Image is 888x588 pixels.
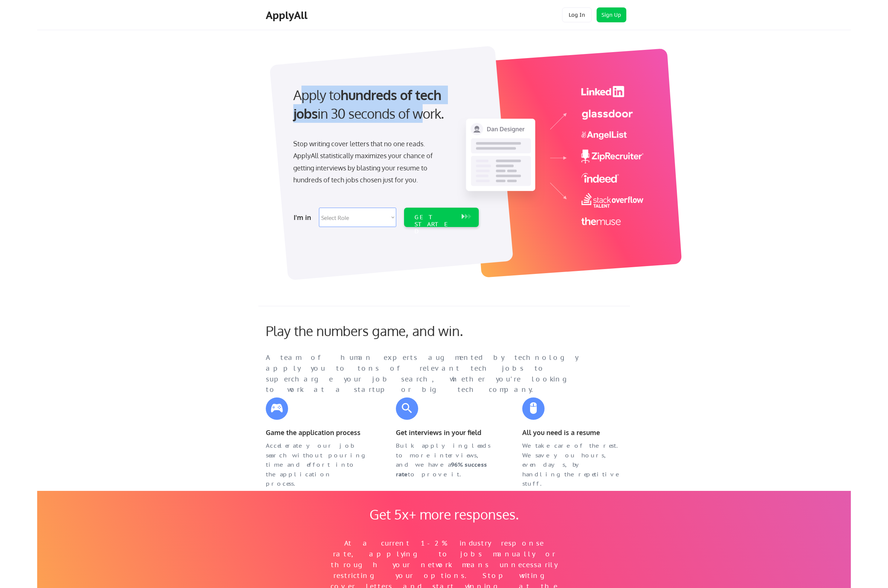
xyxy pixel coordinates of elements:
div: Accelerate your job search without pouring time and effort into the application process. [266,441,366,489]
div: All you need is a resume [522,427,623,438]
div: We take care of the rest. We save you hours, even days, by handling the repetitive stuff. [522,441,623,489]
strong: 96% success rate [396,461,488,478]
div: Play the numbers game, and win. [266,323,496,339]
div: GET STARTED [414,214,454,235]
button: Log In [562,7,592,22]
div: Game the application process [266,427,366,438]
div: ApplyAll [266,9,310,22]
strong: hundreds of tech jobs [293,86,445,122]
div: Apply to in 30 seconds of work. [293,86,476,123]
div: I'm in [294,211,314,223]
div: Get interviews in your field [396,427,496,438]
div: Bulk applying leads to more interviews, and we have a to prove it. [396,441,496,479]
button: Sign Up [597,7,626,22]
div: Stop writing cover letters that no one reads. ApplyAll statistically maximizes your chance of get... [293,138,446,186]
div: A team of human experts augmented by technology apply you to tons of relevant tech jobs to superc... [266,352,593,395]
div: Get 5x+ more responses. [362,506,526,522]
